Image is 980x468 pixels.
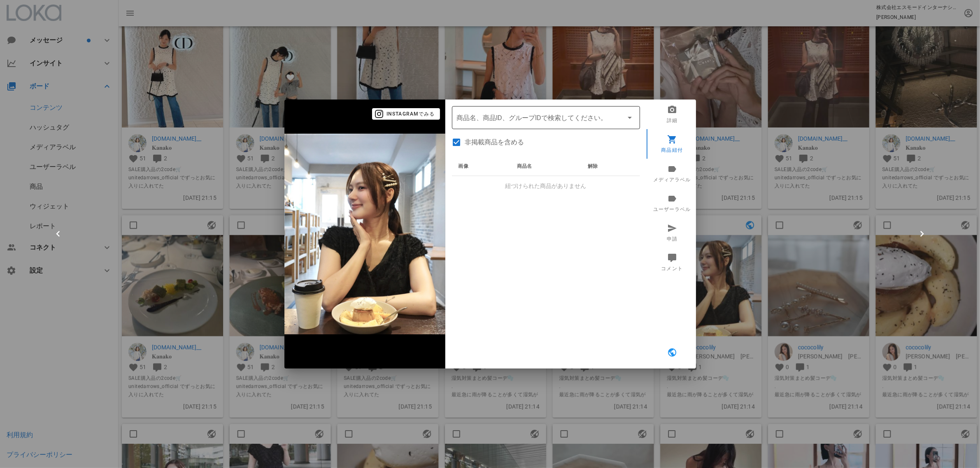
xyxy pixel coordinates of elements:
td: 紐づけられた商品がありません [452,176,640,196]
th: 商品名 [510,156,582,176]
img: 1477945534371653_18055826507611479_4959706556760578983_n.jpg [284,134,445,335]
a: ユーザーラベル [647,188,698,218]
a: Instagramでみる [372,109,440,117]
a: 申請 [647,218,698,248]
a: 詳細 [647,100,698,129]
a: メディアラベル [647,159,698,188]
span: 解除 [588,163,598,169]
th: 画像 [452,156,510,176]
a: 商品紐付 [647,129,698,159]
button: Instagramでみる [372,108,440,120]
th: 解除 [581,156,640,176]
span: 画像 [459,163,468,169]
span: Instagramでみる [377,110,435,118]
label: 非掲載商品を含める [465,138,640,146]
span: 商品名 [517,163,532,169]
a: コメント [647,248,698,277]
